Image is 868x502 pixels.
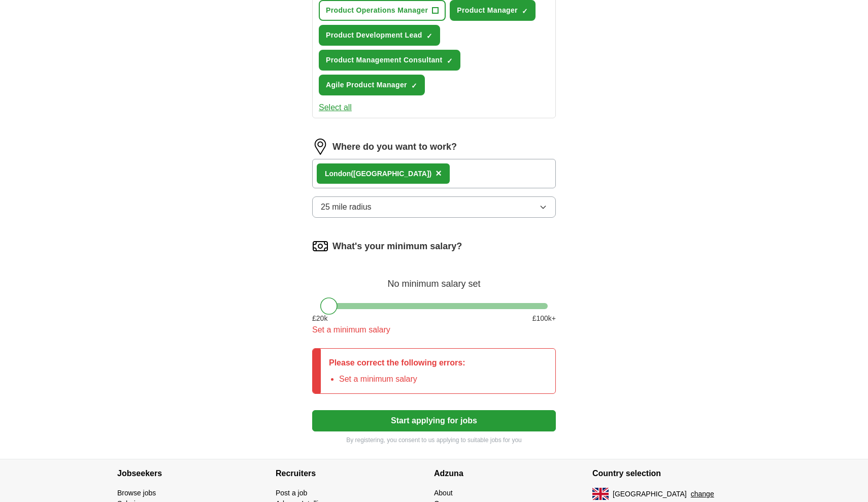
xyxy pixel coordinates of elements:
label: What's your minimum salary? [332,240,462,253]
strong: Lon [325,170,338,178]
div: No minimum salary set [312,266,556,291]
span: ([GEOGRAPHIC_DATA]) [351,170,431,178]
span: £ 100 k+ [532,313,556,324]
span: ✓ [411,82,417,90]
a: About [434,489,453,497]
label: Where do you want to work? [332,140,457,154]
span: £ 20 k [312,313,327,324]
img: UK flag [592,488,609,500]
span: [GEOGRAPHIC_DATA] [613,489,687,499]
span: ✓ [447,57,453,65]
span: 25 mile radius [321,201,372,213]
div: Set a minimum salary [312,324,556,336]
a: Browse jobs [117,489,156,497]
div: don [325,169,431,179]
button: change [691,489,714,499]
img: location.png [312,139,328,155]
li: Set a minimum salary [339,373,465,385]
button: 25 mile radius [312,196,556,218]
a: Post a job [276,489,307,497]
span: ✓ [522,7,528,15]
span: Product Manager [457,5,518,16]
p: Please correct the following errors: [329,357,465,369]
span: Product Development Lead [326,30,422,41]
button: Agile Product Manager✓ [319,75,425,95]
span: ✓ [426,32,432,40]
button: Product Development Lead✓ [319,25,440,46]
button: Select all [319,102,352,114]
img: salary.png [312,238,328,254]
button: Start applying for jobs [312,410,556,431]
span: Product Operations Manager [326,5,428,16]
button: × [436,166,442,181]
button: Product Management Consultant✓ [319,50,460,71]
span: Agile Product Manager [326,80,407,90]
span: Product Management Consultant [326,55,443,65]
span: × [436,168,442,179]
h4: Country selection [592,459,751,488]
p: By registering, you consent to us applying to suitable jobs for you [312,436,556,445]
